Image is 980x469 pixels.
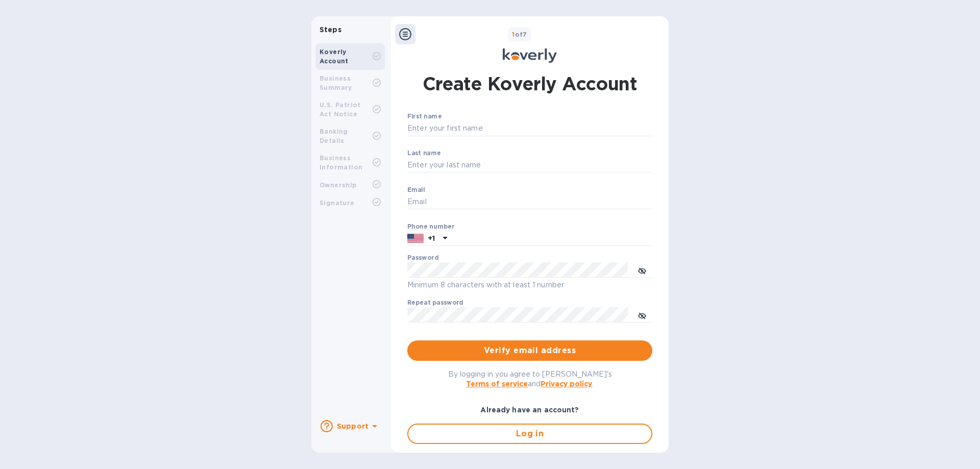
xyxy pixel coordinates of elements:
[423,71,638,96] h1: Create Koverly Account
[407,224,454,230] label: Phone number
[428,233,435,243] p: +1
[632,305,652,325] button: toggle password visibility
[415,344,644,357] span: Verify email address
[466,380,528,388] a: Terms of service
[512,31,514,38] span: 1
[407,300,463,306] label: Repeat password
[407,340,652,361] button: Verify email address
[407,150,441,156] label: Last name
[320,181,357,189] b: Ownership
[320,101,361,118] b: U.S. Patriot Act Notice
[320,128,348,144] b: Banking Details
[337,422,369,430] b: Support
[320,199,355,207] b: Signature
[407,114,442,120] label: First name
[407,424,652,444] button: Log in
[407,194,652,210] input: Email
[407,187,425,193] label: Email
[407,121,652,136] input: Enter your first name
[407,279,652,291] p: Minimum 8 characters with at least 1 number
[416,428,643,440] span: Log in
[320,154,362,171] b: Business Information
[632,260,652,280] button: toggle password visibility
[407,255,438,261] label: Password
[448,370,612,388] span: By logging in you agree to [PERSON_NAME]'s and .
[320,75,352,91] b: Business Summary
[320,48,349,65] b: Koverly Account
[541,380,592,388] a: Privacy policy
[407,158,652,173] input: Enter your last name
[480,406,579,414] b: Already have an account?
[320,26,341,34] b: Steps
[512,31,527,38] b: of 7
[407,233,424,244] img: US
